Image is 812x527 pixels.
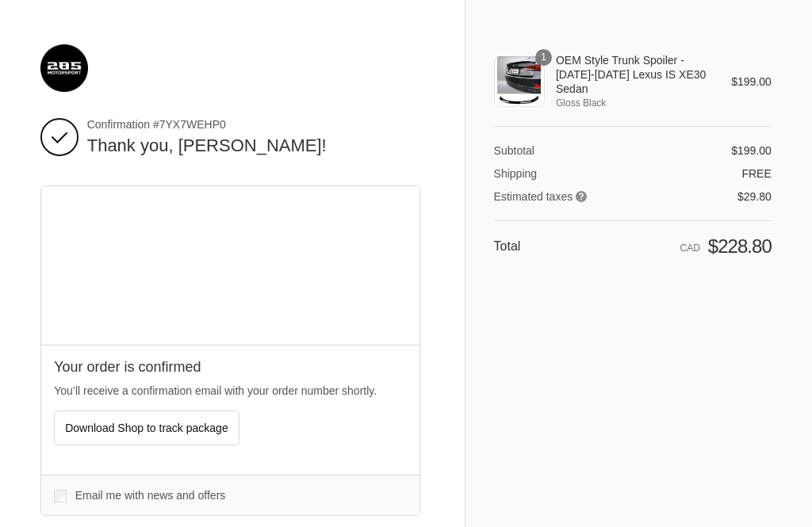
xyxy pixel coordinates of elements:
img: 285 Motorsport [40,44,88,92]
h2: Thank you, [PERSON_NAME]! [87,135,421,158]
h2: Your order is confirmed [54,358,407,376]
th: Subtotal [494,143,622,158]
span: OEM Style Trunk Spoiler - [DATE]-[DATE] Lexus IS XE30 Sedan [556,53,709,97]
p: You’ll receive a confirmation email with your order number shortly. [54,383,407,399]
iframe: Google map displaying pin point of shipping address: Gaspé, Quebec [41,186,420,345]
span: $228.80 [708,235,772,257]
button: Download Shop to track package [54,411,239,445]
span: Email me with news and offers [75,489,226,502]
span: $29.80 [737,190,772,203]
span: Download Shop to track package [65,422,228,434]
th: Estimated taxes [494,181,622,204]
span: 1 [535,49,552,66]
span: Gloss Black [556,96,709,110]
span: Shipping [494,167,538,180]
span: Free [741,167,771,180]
span: $199.00 [731,144,772,157]
span: CAD [680,242,700,254]
div: Google map displaying pin point of shipping address: Gaspé, Quebec [41,186,419,345]
span: $199.00 [731,75,772,88]
span: Confirmation #7YX7WEHP0 [87,117,421,132]
span: Total [494,239,521,253]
